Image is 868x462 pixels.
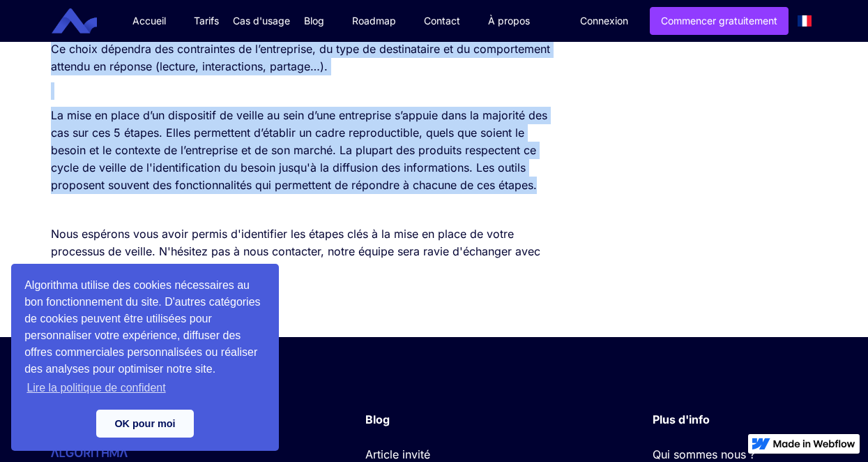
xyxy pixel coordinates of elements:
[653,412,804,426] div: Plus d'info
[365,447,430,461] a: Article invité
[96,410,194,438] a: dismiss cookie message
[650,7,789,35] a: Commencer gratuitement
[51,285,558,302] p: ‍
[51,82,558,100] p: ‍
[51,107,558,194] p: La mise en place d’un dispositif de veille au sein d’une entreprise s’appuie dans la majorité des...
[51,40,558,75] p: Ce choix dépendra des contraintes de l’entreprise, du type de destinataire et du comportement att...
[24,378,168,398] a: learn more about cookies
[365,412,548,426] div: Blog
[24,277,266,398] span: Algorithma utilise des cookies nécessaires au bon fonctionnement du site. D'autres catégories de ...
[62,8,107,34] a: home
[570,8,639,34] a: Connexion
[51,201,558,218] p: ‍
[233,14,290,28] div: Cas d'usage
[51,225,558,278] p: Nous espérons vous avoir permis d'identifier les étapes clés à la mise en place de votre processu...
[773,440,855,448] img: Made in Webflow
[11,264,279,451] div: cookieconsent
